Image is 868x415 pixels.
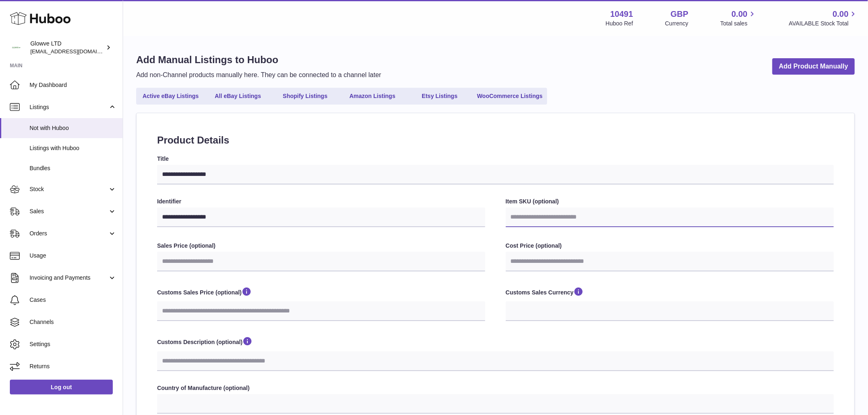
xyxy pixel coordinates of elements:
img: internalAdmin-10491@internal.huboo.com [10,41,22,54]
span: 0.00 [732,9,748,20]
span: [EMAIL_ADDRESS][DOMAIN_NAME] [30,48,121,55]
a: Log out [10,380,113,394]
label: Item SKU (optional) [506,198,834,205]
span: 0.00 [833,9,849,20]
a: 0.00 Total sales [720,9,757,27]
span: Bundles [30,164,116,172]
span: Invoicing and Payments [30,274,108,282]
a: Active eBay Listings [138,89,203,103]
a: All eBay Listings [205,89,271,103]
span: My Dashboard [30,81,116,89]
a: 0.00 AVAILABLE Stock Total [789,9,858,27]
a: WooCommerce Listings [474,89,546,103]
span: Total sales [720,20,757,27]
span: Orders [30,230,108,237]
span: Listings with Huboo [30,144,116,152]
label: Title [157,155,834,163]
label: Customs Sales Currency [506,286,834,299]
div: Glowve LTD [30,40,104,55]
span: Listings [30,103,108,111]
span: Stock [30,185,108,193]
div: Huboo Ref [606,20,633,27]
a: Etsy Listings [407,89,473,103]
span: AVAILABLE Stock Total [789,20,858,27]
label: Sales Price (optional) [157,242,485,250]
h2: Product Details [157,134,834,147]
span: Cases [30,296,116,304]
div: Currency [665,20,689,27]
label: Cost Price (optional) [506,242,834,250]
strong: 10491 [610,9,633,20]
span: Sales [30,207,108,215]
span: Usage [30,252,116,260]
span: Not with Huboo [30,124,116,132]
label: Country of Manufacture (optional) [157,384,834,392]
label: Identifier [157,198,485,205]
a: Add Product Manually [772,58,855,75]
span: Settings [30,340,116,348]
span: Returns [30,363,116,370]
a: Amazon Listings [340,89,405,103]
label: Customs Sales Price (optional) [157,286,485,299]
a: Shopify Listings [272,89,338,103]
label: Customs Description (optional) [157,336,834,349]
span: Channels [30,318,116,326]
p: Add non-Channel products manually here. They can be connected to a channel later [136,71,381,80]
h1: Add Manual Listings to Huboo [136,53,381,66]
strong: GBP [671,9,688,20]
